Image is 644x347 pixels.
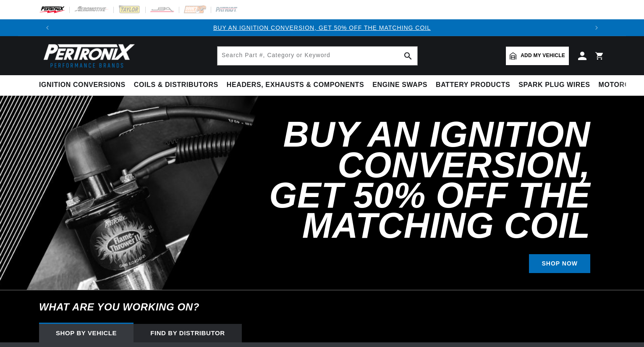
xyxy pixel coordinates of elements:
[518,81,590,89] span: Spark Plug Wires
[506,47,569,65] a: Add my vehicle
[56,23,588,32] div: 1 of 3
[130,75,223,95] summary: Coils & Distributors
[372,81,427,89] span: Engine Swaps
[39,75,130,95] summary: Ignition Conversions
[213,24,431,31] a: BUY AN IGNITION CONVERSION, GET 50% OFF THE MATCHING COIL
[39,81,126,89] span: Ignition Conversions
[39,19,56,36] button: Translation missing: en.sections.announcements.previous_announcement
[514,75,594,95] summary: Spark Plug Wires
[529,254,590,273] a: SHOP NOW
[588,19,605,36] button: Translation missing: en.sections.announcements.next_announcement
[18,19,626,36] slideshow-component: Translation missing: en.sections.announcements.announcement_bar
[39,324,134,342] div: Shop by vehicle
[56,23,588,32] div: Announcement
[18,290,626,324] h6: What are you working on?
[134,324,242,342] div: Find by Distributor
[368,75,432,95] summary: Engine Swaps
[217,47,417,65] input: Search Part #, Category or Keyword
[521,52,565,60] span: Add my vehicle
[134,81,218,89] span: Coils & Distributors
[432,75,514,95] summary: Battery Products
[227,81,364,89] span: Headers, Exhausts & Components
[436,81,510,89] span: Battery Products
[399,47,417,65] button: search button
[231,119,590,241] h2: Buy an Ignition Conversion, Get 50% off the Matching Coil
[39,41,136,70] img: Pertronix
[223,75,368,95] summary: Headers, Exhausts & Components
